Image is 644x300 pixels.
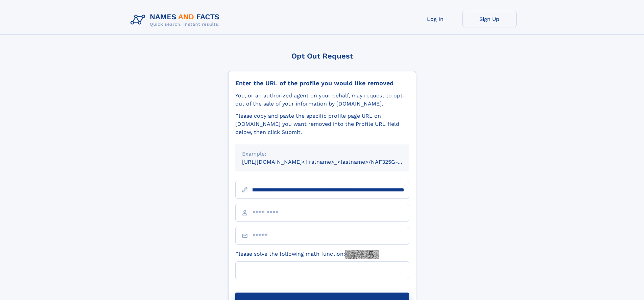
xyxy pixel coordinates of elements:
[228,52,416,60] div: Opt Out Request
[235,112,409,136] div: Please copy and paste the specific profile page URL on [DOMAIN_NAME] you want removed into the Pr...
[242,150,402,158] div: Example:
[128,11,225,29] img: Logo Names and Facts
[242,159,422,165] small: [URL][DOMAIN_NAME]<firstname>_<lastname>/NAF325G-xxxxxxxx
[235,79,409,87] div: Enter the URL of the profile you would like removed
[235,92,409,108] div: You, or an authorized agent on your behalf, may request to opt-out of the sale of your informatio...
[462,11,517,27] a: Sign Up
[408,11,462,27] a: Log In
[235,250,379,259] label: Please solve the following math function:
